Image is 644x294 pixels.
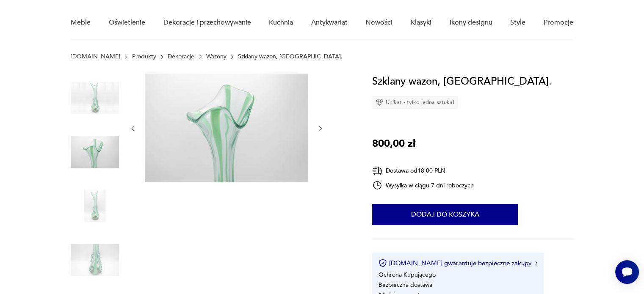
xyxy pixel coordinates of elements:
a: Nowości [365,6,392,39]
a: Meble [71,6,91,39]
a: Style [510,6,525,39]
a: Wazony [206,53,227,60]
img: Ikona diamentu [376,99,383,106]
p: 800,00 zł [372,136,415,152]
li: Ochrona Kupującego [379,271,436,279]
li: Bezpieczna dostawa [379,281,432,289]
button: [DOMAIN_NAME] gwarantuje bezpieczne zakupy [379,259,537,267]
a: Dekoracje [168,53,194,60]
a: Klasyki [411,6,431,39]
button: Dodaj do koszyka [372,204,518,225]
iframe: Smartsupp widget button [615,260,639,284]
img: Zdjęcie produktu Szklany wazon, Ząbkowice. [145,74,308,182]
h1: Szklany wazon, [GEOGRAPHIC_DATA]. [372,74,552,90]
img: Zdjęcie produktu Szklany wazon, Ząbkowice. [71,128,119,176]
a: Promocje [544,6,573,39]
img: Zdjęcie produktu Szklany wazon, Ząbkowice. [71,181,119,230]
a: Dekoracje i przechowywanie [163,6,251,39]
img: Zdjęcie produktu Szklany wazon, Ząbkowice. [71,74,119,122]
a: Kuchnia [269,6,293,39]
img: Ikona dostawy [372,165,382,176]
div: Unikat - tylko jedna sztuka! [372,96,458,109]
a: Ikony designu [449,6,492,39]
a: Produkty [132,53,156,60]
div: Dostawa od 18,00 PLN [372,165,474,176]
div: Wysyłka w ciągu 7 dni roboczych [372,180,474,190]
p: Szklany wazon, [GEOGRAPHIC_DATA]. [238,53,343,60]
img: Ikona strzałki w prawo [535,261,538,265]
img: Ikona certyfikatu [379,259,387,267]
a: [DOMAIN_NAME] [71,53,120,60]
a: Antykwariat [311,6,348,39]
a: Oświetlenie [109,6,145,39]
img: Zdjęcie produktu Szklany wazon, Ząbkowice. [71,236,119,284]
